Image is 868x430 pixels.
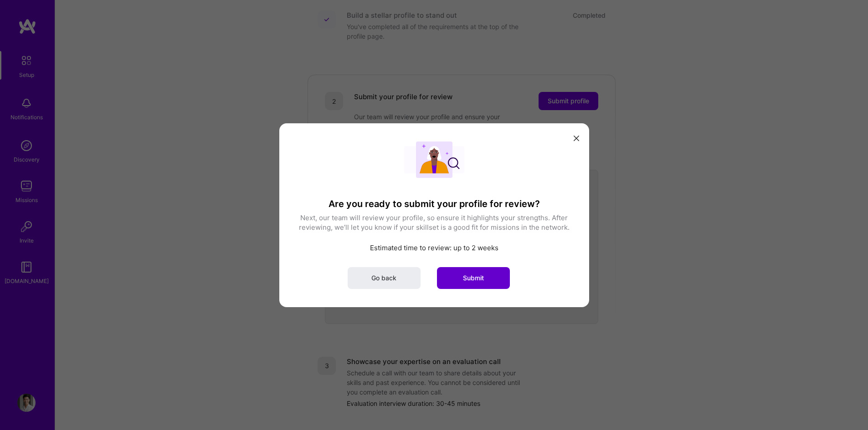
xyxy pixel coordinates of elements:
[463,273,484,282] span: Submit
[574,136,579,141] i: icon Close
[371,273,396,282] span: Go back
[298,212,571,232] p: Next, our team will review your profile, so ensure it highlights your strengths. After reviewing,...
[437,267,510,288] button: Submit
[298,198,571,209] h3: Are you ready to submit your profile for review?
[298,243,571,252] p: Estimated time to review: up to 2 weeks
[404,141,464,177] img: User
[279,123,589,307] div: modal
[348,267,421,288] button: Go back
